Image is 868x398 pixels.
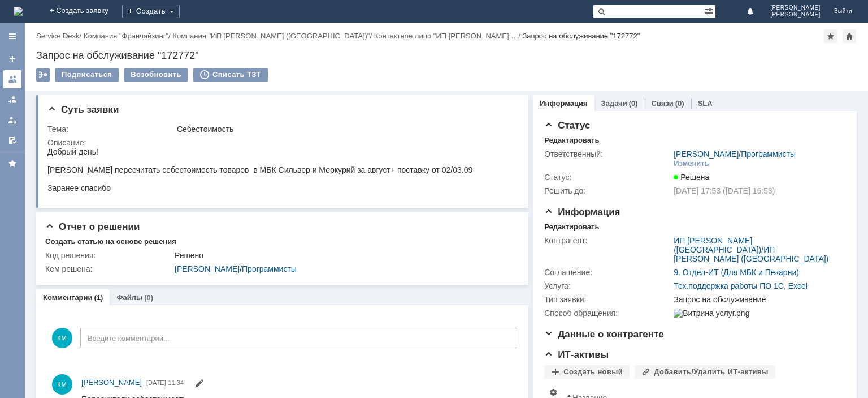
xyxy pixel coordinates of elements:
[674,281,808,290] a: Тех.поддержка работы ПО 1С, Excel
[175,264,240,273] a: [PERSON_NAME]
[674,309,749,318] img: Витрина услуг.png
[94,293,103,302] div: (1)
[47,104,119,115] span: Суть заявки
[544,236,671,245] div: Контрагент:
[674,236,840,263] div: /
[674,236,761,254] a: ИП [PERSON_NAME] ([GEOGRAPHIC_DATA])
[172,32,370,40] a: Компания "ИП [PERSON_NAME] ([GEOGRAPHIC_DATA])"
[14,7,23,16] a: Перейти на домашнюю страницу
[45,221,140,232] span: Отчет о решении
[84,32,173,40] div: /
[81,377,142,388] a: [PERSON_NAME]
[177,125,513,134] div: Себестоимость
[544,349,609,360] span: ИТ-активы
[14,7,23,16] img: logo
[3,91,21,109] a: Заявки в моей ответственности
[843,29,856,43] div: Сделать домашней страницей
[43,293,93,302] a: Комментарии
[741,149,796,159] a: Программисты
[522,32,640,40] div: Запрос на обслуживание "172772"
[824,29,837,43] div: Добавить в избранное
[172,32,374,40] div: /
[175,264,513,273] div: /
[544,295,671,304] div: Тип заявки:
[36,50,857,61] div: Запрос на обслуживание "172772"
[47,125,175,134] div: Тема:
[544,222,599,232] div: Редактировать
[168,379,184,386] span: 11:34
[652,99,674,108] a: Связи
[544,207,620,217] span: Информация
[3,70,21,88] a: Заявки на командах
[343,18,425,27] span: + поставку от 02/03.09
[544,281,671,290] div: Услуга:
[770,11,821,18] span: [PERSON_NAME]
[122,5,180,18] div: Создать
[544,268,671,277] div: Соглашение:
[45,264,172,273] div: Кем решена:
[3,131,21,149] a: Мои согласования
[629,99,638,108] div: (0)
[36,32,80,40] a: Service Desk
[544,120,590,131] span: Статус
[544,186,671,195] div: Решить до:
[674,268,799,277] a: 9. Отдел-ИТ (Для МБК и Пекарни)
[674,295,840,304] div: Запрос на обслуживание
[698,99,713,108] a: SLA
[81,378,142,387] span: [PERSON_NAME]
[540,99,587,108] a: Информация
[374,32,523,40] div: /
[47,138,515,147] div: Описание:
[146,379,166,386] span: [DATE]
[674,159,709,168] div: Изменить
[374,32,519,40] a: Контактное лицо "ИП [PERSON_NAME] …
[3,111,21,129] a: Мои заявки
[770,5,821,11] span: [PERSON_NAME]
[84,32,168,40] a: Компания "Франчайзинг"
[45,237,176,246] div: Создать статью на основе решения
[544,149,671,159] div: Ответственный:
[195,380,204,389] span: Редактировать
[704,5,715,16] span: Расширенный поиск
[175,251,513,260] div: Решено
[544,136,599,145] div: Редактировать
[544,329,664,340] span: Данные о контрагенте
[544,309,671,318] div: Способ обращения:
[674,186,775,195] span: [DATE] 17:53 ([DATE] 16:53)
[52,328,72,348] span: КМ
[674,149,796,159] div: /
[242,264,297,273] a: Программисты
[36,32,84,40] div: /
[3,50,21,68] a: Создать заявку
[675,99,684,108] div: (0)
[544,173,671,182] div: Статус:
[549,388,558,397] span: Настройки
[36,68,50,82] div: Работа с массовостью
[144,293,153,302] div: (0)
[116,293,142,302] a: Файлы
[674,245,828,263] a: ИП [PERSON_NAME] ([GEOGRAPHIC_DATA])
[601,99,627,108] a: Задачи
[45,251,172,260] div: Код решения:
[674,149,739,159] a: [PERSON_NAME]
[674,173,709,182] span: Решена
